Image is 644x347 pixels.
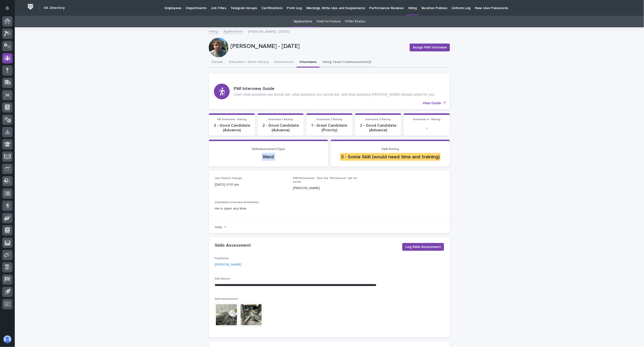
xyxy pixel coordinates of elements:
span: HR Interview - Rating [217,118,247,121]
p: 2 - Good Candidate (Advance) [358,123,398,133]
button: Interviews [297,57,320,68]
p: View Guide [423,101,441,105]
a: Hiring [209,28,218,34]
p: [PERSON_NAME] [293,186,366,191]
p: Learn what questions you should ask, what questions you cannot ask, and what questions [PERSON_NA... [234,92,435,97]
div: 3 - Some Skill (would need time and training) [340,153,441,161]
p: 1 - Great Candidate (Priority) [309,123,350,133]
span: Interview 4 - Rating [413,118,441,121]
span: PWI Reference - See the "Reference" tab for notes [293,177,357,183]
button: Details [209,57,226,68]
a: Applications [223,28,243,34]
span: Last Status Change [215,177,242,180]
span: Candidate Interview Availability [215,201,259,204]
button: Hiring Team Communication (3) [320,57,374,68]
p: [DATE] 01:51 pm [215,182,287,187]
h3: PWI Interview Guide [234,86,435,92]
button: Notifications [2,3,13,13]
a: Hold for Future [317,16,340,27]
span: SkillsAsessmentType [252,147,285,151]
p: [PERSON_NAME] - [DATE] [248,29,290,34]
button: Hide [215,225,227,229]
p: [PERSON_NAME] - [DATE] [230,43,406,50]
span: Interview 2 Rating [317,118,342,121]
span: Assign PWI Interview [413,45,447,50]
p: 2 - Good Candidate (Advance) [260,123,301,133]
span: Facilitator [215,257,229,260]
a: Offer Status [345,16,365,27]
p: 2 - Good Candidate (Advance) [212,123,252,133]
button: users-avatar [2,334,13,345]
span: Log Skills Assessment [405,244,441,249]
span: Skill Notes [215,277,230,280]
button: Log Skills Assessment [402,243,444,251]
h2: Skills Assessment [215,243,251,248]
div: Notifications [6,6,13,14]
a: View Guide [209,74,450,109]
img: Workspace Logo [26,2,35,11]
h2: 04. Directory [44,6,65,10]
a: [PERSON_NAME] [215,262,241,267]
span: Skill Attachment [215,298,238,301]
button: References [272,57,297,68]
a: Applications [294,16,312,27]
p: - [407,126,447,130]
span: Interview 1 Rating [268,118,293,121]
p: He is open any time. [215,206,444,211]
div: Weld [262,153,275,161]
span: Interview 3 Rating [366,118,391,121]
span: Skill Rating [382,147,399,151]
button: Education / Work History [226,57,272,68]
button: Assign PWI Interview [410,44,450,51]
